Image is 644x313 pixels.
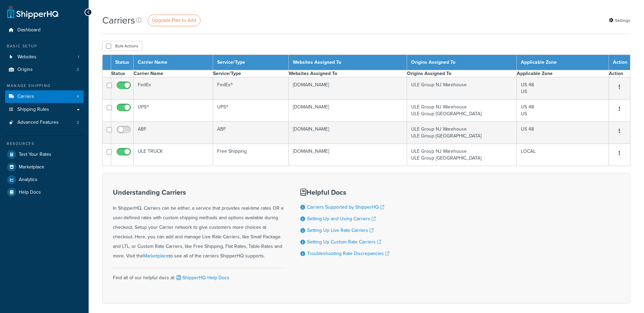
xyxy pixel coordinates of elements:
a: Test Your Rates [5,148,84,161]
td: ULE Group NJ Warehouse ULE Group [GEOGRAPHIC_DATA] [407,100,516,122]
th: Status [111,55,134,70]
a: Settings [609,16,630,25]
span: Advanced Features [17,120,59,125]
li: Carriers [5,90,84,103]
th: Service/Type [213,55,288,70]
a: Marketplace [143,252,169,259]
span: Marketplace [19,164,44,170]
td: ULE Group NJ Warehouse [407,77,516,100]
a: Carriers Supported by ShipperHQ [307,204,384,211]
td: US 48 US [516,77,609,100]
td: [DOMAIN_NAME] [288,77,407,100]
td: [DOMAIN_NAME] [288,100,407,122]
h3: Understanding Carriers [113,189,283,196]
a: Setting Up and Using Carriers [307,215,376,222]
span: Websites [17,54,36,60]
th: Action [609,70,630,77]
th: Origins Assigned To [407,55,516,70]
td: [DOMAIN_NAME] [288,122,407,144]
th: Applicable Zone [516,55,609,70]
span: 2 [77,67,79,73]
a: Shipping Rules [5,103,84,116]
span: Shipping Rules [17,107,49,113]
td: ABF [134,122,213,144]
td: [DOMAIN_NAME] [288,144,407,166]
div: In ShipperHQ, Carriers can be either, a service that provides real-time rates OR a user-defined r... [113,189,283,261]
div: Manage Shipping [5,83,84,89]
a: Marketplace [5,161,84,173]
th: Applicable Zone [516,70,609,77]
a: Websites 1 [5,51,84,63]
span: Carriers [17,94,34,100]
td: US 48 US [516,100,609,122]
span: Origins [17,67,33,73]
span: 4 [77,94,79,100]
div: Find all of our helpful docs at: [113,268,283,283]
a: ShipperHQ Home [7,5,58,19]
span: Help Docs [19,190,41,195]
span: 1 [78,54,79,60]
th: Websites Assigned To [288,70,407,77]
td: Free Shipping [213,144,288,166]
th: Websites Assigned To [288,55,407,70]
li: Websites [5,51,84,63]
li: Advanced Features [5,116,84,129]
th: Status [111,70,134,77]
h3: Helpful Docs [300,189,389,196]
td: ULE TRUCK [134,144,213,166]
a: ShipperHQ Help Docs [175,274,229,281]
td: US 48 [516,122,609,144]
td: UPS® [134,100,213,122]
a: Setting Up Custom Rate Carriers [307,238,381,245]
a: Upgrade Plan to Add [148,15,200,26]
td: ULE Group NJ Warehouse ULE Group [GEOGRAPHIC_DATA] [407,122,516,144]
a: Analytics [5,174,84,186]
div: Basic Setup [5,43,84,49]
span: 2 [77,120,79,125]
li: Origins [5,63,84,76]
td: LOCAL [516,144,609,166]
a: Dashboard [5,24,84,36]
a: Troubleshooting Rate Discrepancies [307,250,389,257]
td: ABF [213,122,288,144]
td: FedEx® [213,77,288,100]
th: Service/Type [213,70,288,77]
span: Dashboard [17,27,41,33]
span: Test Your Rates [19,152,51,158]
th: Carrier Name [134,70,213,77]
button: Bulk Actions [102,41,142,51]
h1: Carriers [102,14,135,27]
th: Carrier Name [134,55,213,70]
td: FedEx [134,77,213,100]
a: Origins 2 [5,63,84,76]
td: ULE Group NJ Warehouse ULE Group [GEOGRAPHIC_DATA] [407,144,516,166]
th: Action [609,55,630,70]
div: Resources [5,141,84,147]
a: Setting Up Live Rate Carriers [307,227,374,234]
span: Analytics [19,177,38,183]
th: Origins Assigned To [407,70,516,77]
span: Upgrade Plan to Add [152,17,196,24]
td: UPS® [213,100,288,122]
a: Carriers 4 [5,90,84,103]
a: Help Docs [5,186,84,198]
a: Advanced Features 2 [5,116,84,129]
